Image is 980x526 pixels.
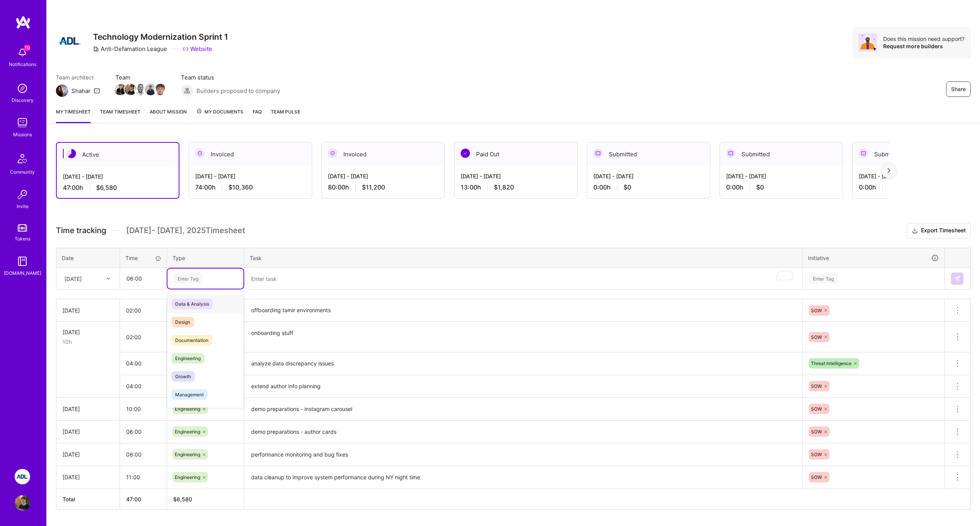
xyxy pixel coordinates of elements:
[196,108,243,116] span: My Documents
[809,272,838,284] div: Enter Tag
[93,32,228,42] h3: Technology Modernization Sprint 1
[726,149,735,158] img: Submitted
[362,183,385,191] span: $11,200
[115,84,126,95] img: Team Member Avatar
[461,172,571,180] div: [DATE] - [DATE]
[811,308,822,313] span: SOW
[96,184,117,192] span: $6,580
[883,42,965,50] div: Request more builders
[328,172,438,180] div: [DATE] - [DATE]
[196,108,243,123] a: My Documents
[56,226,106,235] span: Time tracking
[135,83,145,96] a: Team Member Avatar
[64,274,82,282] div: [DATE]
[171,317,194,327] span: Design
[811,383,822,389] span: SOW
[13,149,32,168] img: Community
[494,183,514,191] span: $1,820
[150,108,187,123] a: About Mission
[174,272,202,284] div: Enter Tag
[63,473,113,481] div: [DATE]
[623,183,631,191] span: $0
[587,142,710,166] div: Submitted
[181,85,193,97] img: Builders proposed to company
[71,87,91,95] div: Shahar
[859,149,868,158] img: Submitted
[455,142,577,166] div: Paid Out
[811,334,822,340] span: SOW
[13,130,32,139] div: Missions
[228,183,253,191] span: $10,360
[63,173,172,181] div: [DATE] - [DATE]
[120,467,167,487] input: HH:MM
[15,45,30,60] img: bell
[63,184,172,192] div: 47:00 h
[811,360,852,366] span: Threat Intelligence
[93,45,167,53] div: Anti-Defamation League
[120,327,167,347] input: HH:MM
[271,108,300,123] a: Team Pulse
[13,469,32,484] a: ADL: Technology Modernization Sprint 1
[63,328,113,336] div: [DATE]
[63,338,113,346] div: 10h
[171,353,204,364] span: Engineering
[245,269,801,289] textarea: To enrich screen reader interactions, please activate Accessibility in Grammarly extension settings
[15,495,30,511] img: User Avatar
[726,183,836,191] div: 0:00 h
[4,269,41,277] div: [DOMAIN_NAME]
[195,149,204,158] img: Invoiced
[593,149,603,158] img: Submitted
[63,306,113,315] div: [DATE]
[954,276,960,282] img: Submit
[120,444,167,465] input: HH:MM
[189,142,312,166] div: Invoiced
[853,142,975,166] div: Submitted
[811,474,822,480] span: SOW
[145,84,156,95] img: Team Member Avatar
[811,406,822,412] span: SOW
[245,300,801,321] textarea: offboarding tamir environments
[593,172,704,180] div: [DATE] - [DATE]
[811,452,822,457] span: SOW
[57,143,179,166] div: Active
[859,183,969,191] div: 0:00 h
[18,224,27,232] img: tokens
[887,168,890,173] img: right
[196,87,280,95] span: Builders proposed to company
[167,248,244,268] th: Type
[328,149,337,158] img: Invoiced
[15,115,30,130] img: teamwork
[10,168,35,176] div: Community
[322,142,444,166] div: Invoiced
[120,268,166,289] input: HH:MM
[100,108,140,123] a: Team timesheet
[125,83,135,96] a: Team Member Avatar
[859,172,969,180] div: [DATE] - [DATE]
[120,489,167,509] th: 47:00
[125,254,161,262] div: Time
[171,389,208,400] span: Management
[12,96,34,104] div: Discovery
[175,452,200,457] span: Engineering
[245,399,801,420] textarea: demo preparations - instagram carousel
[120,300,167,321] input: HH:MM
[245,376,801,397] textarea: extend author info planning
[171,299,213,309] span: Data & Analysis
[245,323,801,352] textarea: onboarding stuff
[24,45,30,51] span: 10
[858,33,877,52] img: Avatar
[245,467,801,488] textarea: data cleanup to improve system performance during NY night time
[181,73,280,81] span: Team status
[726,172,836,180] div: [DATE] - [DATE]
[175,406,200,412] span: Engineering
[253,108,262,123] a: FAQ
[195,172,306,180] div: [DATE] - [DATE]
[171,335,212,345] span: Documentation
[912,227,918,235] i: icon Download
[182,45,212,53] a: Website
[245,421,801,443] textarea: demo preparations - author cards
[120,353,167,374] input: HH:MM
[461,183,571,191] div: 13:00 h
[115,83,125,96] a: Team Member Avatar
[56,489,120,509] th: Total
